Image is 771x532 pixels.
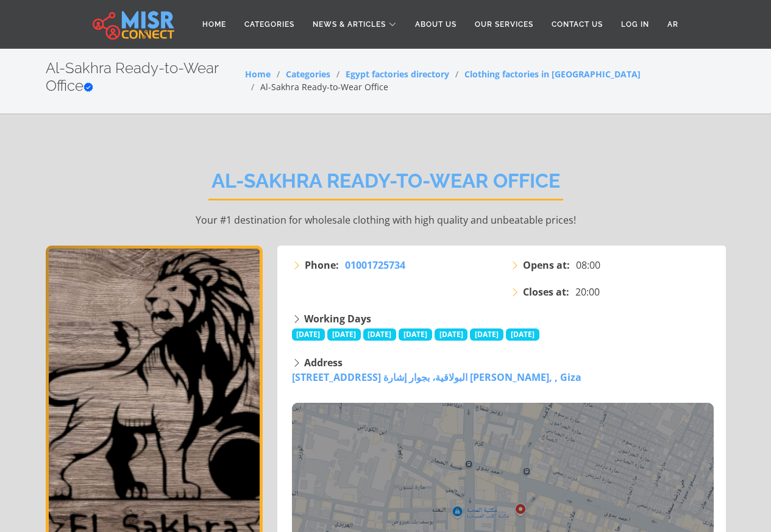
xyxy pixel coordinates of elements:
a: Clothing factories in [GEOGRAPHIC_DATA] [464,68,641,80]
li: Al-Sakhra Ready-to-Wear Office [245,80,388,93]
p: Your #1 destination for wholesale clothing with high quality and unbeatable prices! [46,213,726,227]
a: AR [658,13,688,36]
span: [DATE] [470,328,503,341]
a: About Us [406,13,466,36]
a: News & Articles [304,13,406,36]
span: 20:00 [575,285,600,299]
a: Log in [612,13,658,36]
span: [DATE] [292,328,325,341]
span: [DATE] [363,328,397,341]
a: Home [245,68,271,80]
span: 01001725734 [345,258,405,272]
a: Contact Us [542,13,612,36]
strong: Closes at: [523,285,569,299]
span: 08:00 [576,258,600,272]
a: Egypt factories directory [346,68,449,80]
a: Home [193,13,235,36]
h2: Al-Sakhra Ready-to-Wear Office [208,169,563,200]
strong: Opens at: [523,258,570,272]
a: Categories [286,68,330,80]
strong: Working Days [304,312,371,325]
span: [DATE] [506,328,539,341]
a: Categories [235,13,304,36]
strong: Address [304,356,343,369]
svg: Verified account [83,82,93,92]
span: News & Articles [313,19,386,30]
a: Our Services [466,13,542,36]
strong: Phone: [305,258,339,272]
h2: Al-Sakhra Ready-to-Wear Office [46,60,245,95]
span: [DATE] [399,328,432,341]
img: main.misr_connect [93,9,174,40]
span: [DATE] [435,328,468,341]
span: [DATE] [327,328,361,341]
a: 01001725734 [345,258,405,272]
